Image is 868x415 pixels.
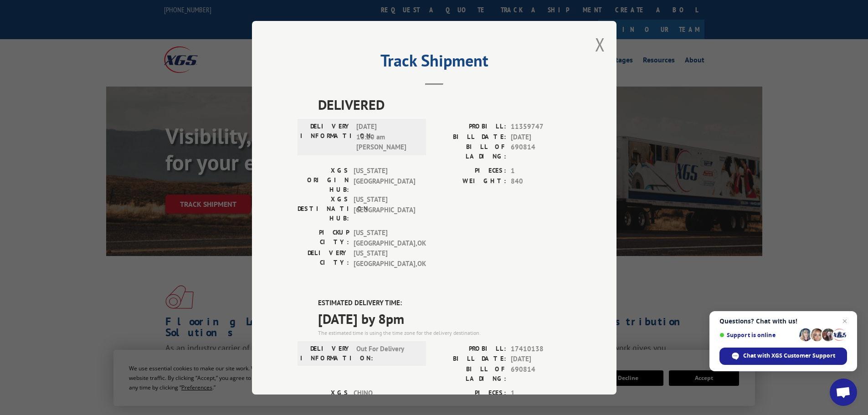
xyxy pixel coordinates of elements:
label: DELIVERY CITY: [298,248,349,269]
span: [DATE] 10:20 am [PERSON_NAME] [356,122,418,153]
label: PROBILL: [434,343,506,354]
span: 17410138 [511,343,571,354]
button: Close modal [595,32,605,56]
span: [US_STATE][GEOGRAPHIC_DATA] [354,195,415,223]
span: [DATE] by 8pm [318,308,571,328]
span: [US_STATE][GEOGRAPHIC_DATA] , OK [354,248,415,269]
label: WEIGHT: [434,176,506,186]
span: 1 [511,166,571,176]
span: 690814 [511,142,571,161]
span: 1 [511,388,571,398]
label: PIECES: [434,388,506,398]
span: [DATE] [511,354,571,364]
span: [US_STATE][GEOGRAPHIC_DATA] , OK [354,228,415,248]
span: [DATE] [511,132,571,142]
label: PIECES: [434,166,506,176]
div: The estimated time is using the time zone for the delivery destination. [318,328,571,337]
label: PICKUP CITY: [298,228,349,248]
div: Open chat [830,379,857,406]
span: 840 [511,176,571,186]
span: DELIVERED [318,94,571,115]
label: XGS DESTINATION HUB: [298,195,349,223]
label: ESTIMATED DELIVERY TIME: [318,298,571,308]
span: Close chat [839,316,850,327]
div: Chat with XGS Customer Support [719,348,847,365]
label: BILL OF LADING: [434,364,506,383]
label: PROBILL: [434,122,506,132]
span: 11359747 [511,122,571,132]
span: Out For Delivery [356,343,418,363]
label: XGS ORIGIN HUB: [298,166,349,195]
label: BILL OF LADING: [434,142,506,161]
label: BILL DATE: [434,354,506,364]
label: DELIVERY INFORMATION: [300,343,352,363]
span: [US_STATE][GEOGRAPHIC_DATA] [354,166,415,195]
label: BILL DATE: [434,132,506,142]
span: Support is online [719,332,796,338]
label: DELIVERY INFORMATION: [300,122,352,153]
h2: Track Shipment [298,54,571,72]
span: Chat with XGS Customer Support [743,352,835,360]
span: 690814 [511,364,571,383]
span: Questions? Chat with us! [719,318,847,325]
